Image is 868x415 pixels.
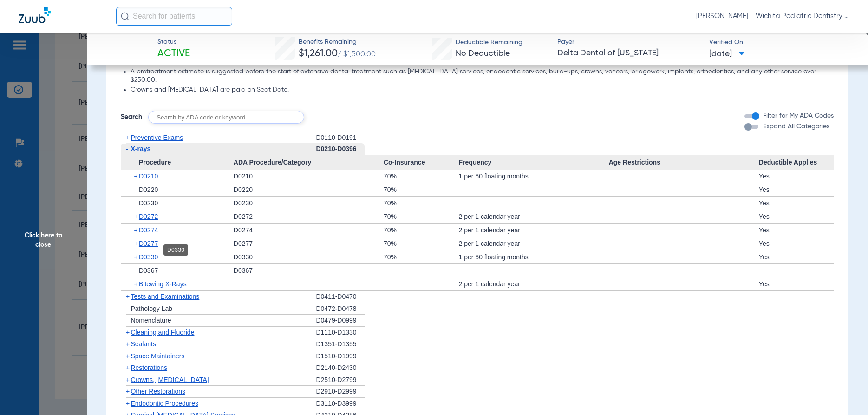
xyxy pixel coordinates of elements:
span: + [126,340,130,348]
span: D0272 [139,213,158,220]
span: Active [157,47,190,60]
span: + [134,170,139,183]
div: D2140-D2430 [316,362,365,374]
span: + [126,293,130,300]
span: Restorations [131,364,167,371]
li: A pretreatment estimate is suggested before the start of extensive dental treatment such as [MEDI... [131,68,834,84]
div: D0411-D0470 [316,291,365,303]
span: Payer [557,37,701,47]
span: Pathology Lab [131,305,172,312]
span: Space Maintainers [131,352,184,360]
span: D0230 [139,199,158,207]
div: D0210 [234,170,384,183]
div: Yes [759,197,834,210]
div: D0367 [234,264,384,277]
span: Search [121,112,142,122]
div: Yes [759,277,834,290]
span: Crowns, [MEDICAL_DATA] [131,376,209,383]
span: Other Restorations [131,388,185,395]
span: + [134,210,139,223]
span: Status [157,37,190,47]
span: No Deductible [456,49,510,58]
div: D0330 [234,250,384,263]
span: D0220 [139,186,158,193]
div: D0272 [234,210,384,223]
span: + [126,388,130,395]
span: + [126,364,130,371]
span: X-rays [131,145,150,152]
span: Benefits Remaining [299,37,376,47]
span: Nomenclature [131,316,171,324]
span: Frequency [459,155,609,170]
div: Yes [759,210,834,223]
span: Expand All Categories [763,123,829,130]
span: Preventive Exams [131,134,183,141]
div: Yes [759,170,834,183]
div: D2510-D2799 [316,374,365,386]
span: [DATE] [709,48,745,60]
span: Bitewing X-Rays [139,280,187,288]
div: Yes [759,237,834,250]
input: Search by ADA code or keyword… [148,111,304,124]
span: $1,261.00 [299,49,338,59]
div: Yes [759,224,834,237]
span: Procedure [121,155,233,170]
div: D0230 [234,197,384,210]
span: / $1,500.00 [338,51,376,58]
div: Chat Widget [822,370,868,415]
div: D0274 [234,224,384,237]
span: + [134,237,139,250]
div: D1110-D1330 [316,327,365,339]
div: D3110-D3999 [316,398,365,410]
div: Yes [759,183,834,196]
div: 1 per 60 floating months [459,170,609,183]
div: D0220 [234,183,384,196]
span: - [126,145,128,152]
div: 70% [384,210,459,223]
span: D0367 [139,267,158,274]
span: Verified On [709,38,853,47]
div: D0472-D0478 [316,303,365,315]
span: Deductible Applies [759,155,834,170]
div: 2 per 1 calendar year [459,237,609,250]
div: 2 per 1 calendar year [459,210,609,223]
div: 70% [384,237,459,250]
span: Tests and Examinations [131,293,199,300]
div: 70% [384,224,459,237]
div: D0330 [163,244,188,256]
span: Co-Insurance [384,155,459,170]
div: 70% [384,170,459,183]
span: + [134,224,139,237]
span: + [126,329,130,336]
span: D0210 [139,172,158,180]
div: 70% [384,197,459,210]
span: Deductible Remaining [456,38,522,47]
div: 1 per 60 floating months [459,250,609,263]
span: Age Restrictions [609,155,759,170]
input: Search for patients [116,7,232,26]
div: 2 per 1 calendar year [459,277,609,290]
div: D0277 [234,237,384,250]
div: 70% [384,183,459,196]
span: + [126,134,130,141]
label: Filter for My ADA Codes [761,111,834,121]
div: D0210-D0396 [316,143,365,155]
img: Zuub Logo [19,7,51,23]
span: + [126,376,130,383]
div: 70% [384,250,459,263]
span: Sealants [131,340,156,348]
div: D1351-D1355 [316,338,365,350]
div: D1510-D1999 [316,350,365,362]
span: D0277 [139,240,158,247]
div: D0479-D0999 [316,315,365,327]
li: Crowns and [MEDICAL_DATA] are paid on Seat Date. [131,86,834,94]
div: 2 per 1 calendar year [459,224,609,237]
div: Yes [759,250,834,263]
img: Search Icon [121,12,129,20]
span: ADA Procedure/Category [234,155,384,170]
span: + [126,400,130,407]
div: D0110-D0191 [316,132,365,144]
span: Cleaning and Fluoride [131,329,194,336]
div: D2910-D2999 [316,386,365,398]
span: Endodontic Procedures [131,400,198,407]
